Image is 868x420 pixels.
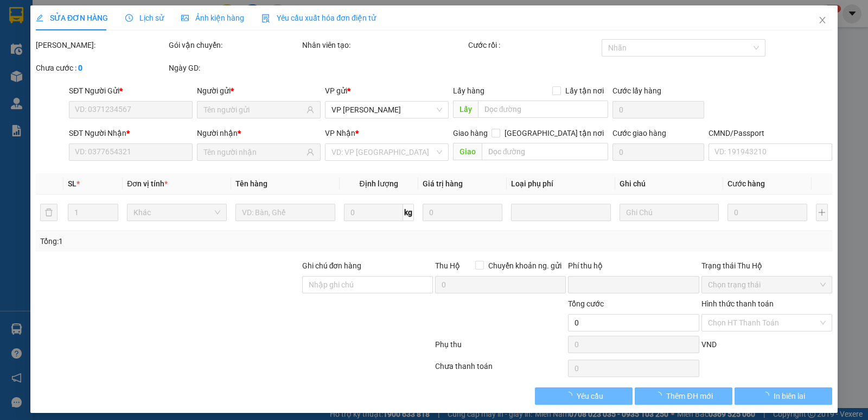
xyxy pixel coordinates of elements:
[701,340,717,349] span: VND
[14,14,95,68] img: logo.jpg
[36,14,43,22] span: edit
[434,338,567,358] div: Phụ thu
[36,14,108,22] span: SỬA ĐƠN HÀNG
[169,62,299,74] div: Ngày GD:
[69,85,193,97] div: SĐT Người Gửi
[435,261,460,270] span: Thu Hộ
[807,5,838,36] button: Close
[434,360,567,379] div: Chưa thanh toán
[612,101,704,118] input: Cước lấy hàng
[133,204,220,221] span: Khác
[620,204,719,221] input: Ghi Chú
[302,39,467,51] div: Nhân viên tạo:
[762,392,774,399] span: loading
[577,390,603,402] span: Yêu cầu
[101,27,454,40] li: 271 - [PERSON_NAME] - [GEOGRAPHIC_DATA] - [GEOGRAPHIC_DATA]
[197,85,321,97] div: Người gửi
[197,127,321,139] div: Người nhận
[261,14,270,23] img: icon
[302,276,433,293] input: Ghi chú đơn hàng
[127,179,168,188] span: Đơn vị tính
[818,16,827,24] span: close
[774,390,805,402] span: In biên lai
[36,62,167,74] div: Chưa cước :
[325,129,355,137] span: VP Nhận
[235,179,267,188] span: Tên hàng
[468,39,599,51] div: Cước rồi :
[561,85,608,97] span: Lấy tận nơi
[612,143,704,161] input: Cước giao hàng
[666,390,712,402] span: Thêm ĐH mới
[403,204,414,221] span: kg
[453,86,484,95] span: Lấy hàng
[708,277,826,293] span: Chọn trạng thái
[507,173,615,195] th: Loại phụ phí
[40,235,336,247] div: Tổng: 1
[181,14,189,22] span: picture
[453,101,478,118] span: Lấy
[78,64,82,72] b: 0
[423,204,502,221] input: 0
[727,179,765,188] span: Cước hàng
[453,129,488,137] span: Giao hàng
[816,204,828,221] button: plus
[261,14,376,22] span: Yêu cầu xuất hóa đơn điện tử
[701,260,832,272] div: Trạng thái Thu Hộ
[423,179,463,188] span: Giá trị hàng
[169,39,299,51] div: Gói vận chuyển:
[125,14,133,22] span: clock-circle
[535,387,633,405] button: Yêu cầu
[612,129,666,137] label: Cước giao hàng
[701,299,774,308] label: Hình thức thanh toán
[482,143,609,160] input: Dọc đường
[69,127,193,139] div: SĐT Người Nhận
[68,179,76,188] span: SL
[302,261,362,270] label: Ghi chú đơn hàng
[203,104,304,116] input: Tên người gửi
[612,86,661,95] label: Cước lấy hàng
[727,204,807,221] input: 0
[203,146,304,158] input: Tên người nhận
[325,85,449,97] div: VP gửi
[125,14,164,22] span: Lịch sử
[307,106,314,114] span: user
[484,260,566,272] span: Chuyển khoản ng. gửi
[635,387,732,405] button: Thêm ĐH mới
[478,101,609,118] input: Dọc đường
[307,148,314,156] span: user
[709,127,832,139] div: CMND/Passport
[181,14,244,22] span: Ảnh kiện hàng
[36,39,167,51] div: [PERSON_NAME]:
[331,102,442,118] span: VP Nguyễn Văn Cừ
[360,179,398,188] span: Định lượng
[40,204,58,221] button: delete
[500,127,608,139] span: [GEOGRAPHIC_DATA] tận nơi
[453,143,482,160] span: Giao
[615,173,724,195] th: Ghi chú
[568,260,699,276] div: Phí thu hộ
[568,299,604,308] span: Tổng cước
[735,387,832,405] button: In biên lai
[14,74,189,92] b: GỬI : VP [PERSON_NAME]
[235,204,335,221] input: VD: Bàn, Ghế
[654,392,666,399] span: loading
[565,392,577,399] span: loading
